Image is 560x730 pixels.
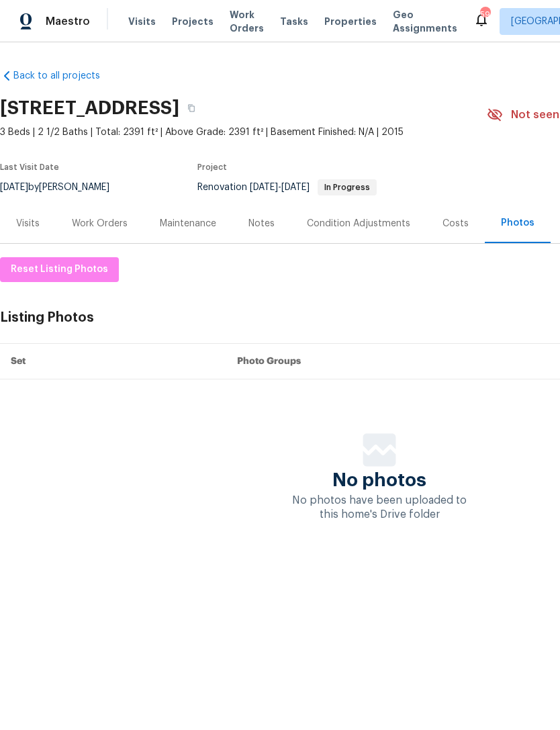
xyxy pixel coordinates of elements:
span: Tasks [280,17,308,26]
div: Costs [442,217,469,230]
div: Condition Adjustments [307,217,410,230]
span: Work Orders [230,8,264,35]
span: [DATE] [281,183,310,192]
span: No photos have been uploaded to this home's Drive folder [292,495,467,520]
span: Renovation [197,183,377,192]
span: [DATE] [250,183,278,192]
span: No photos [332,473,426,487]
span: Reset Listing Photos [11,261,108,278]
div: Maintenance [160,217,216,230]
span: Maestro [46,15,90,28]
span: Projects [172,15,214,28]
span: Visits [128,15,156,28]
div: Visits [16,217,40,230]
div: Notes [248,217,275,230]
div: 59 [480,8,489,21]
span: Geo Assignments [393,8,457,35]
span: Properties [324,15,377,28]
span: - [250,183,310,192]
span: In Progress [319,183,375,191]
div: Work Orders [72,217,128,230]
div: Photos [501,216,534,230]
span: Project [197,163,227,171]
button: Copy Address [179,96,203,120]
